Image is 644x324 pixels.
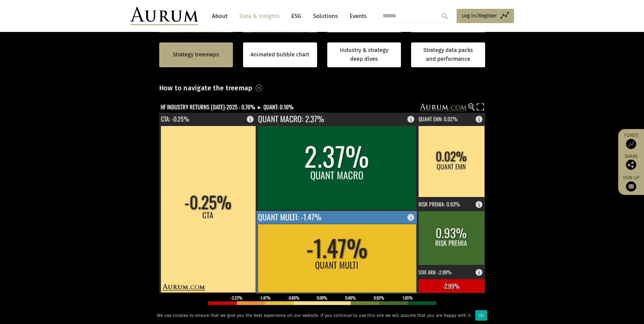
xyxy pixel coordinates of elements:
[462,12,497,20] span: Log in/Register
[159,82,253,94] h3: How to navigate the treemap
[438,9,452,23] input: Submit
[622,175,641,192] a: Sign up
[130,7,198,25] img: Aurum
[208,10,231,22] a: About
[457,9,514,23] a: Log in/Register
[626,160,636,170] img: Share this post
[173,50,219,59] a: Strategy treemaps
[288,10,305,22] a: ESG
[327,42,401,67] a: Industry & strategy deep dives
[475,310,487,321] div: Ok
[251,50,309,59] a: Animated bubble chart
[310,10,341,22] a: Solutions
[346,10,367,22] a: Events
[626,139,636,149] img: Access Funds
[236,10,283,22] a: Data & Insights
[411,42,485,67] a: Strategy data packs and performance
[622,132,641,149] a: Funds
[622,154,641,170] div: Share
[626,181,636,192] img: Sign up to our newsletter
